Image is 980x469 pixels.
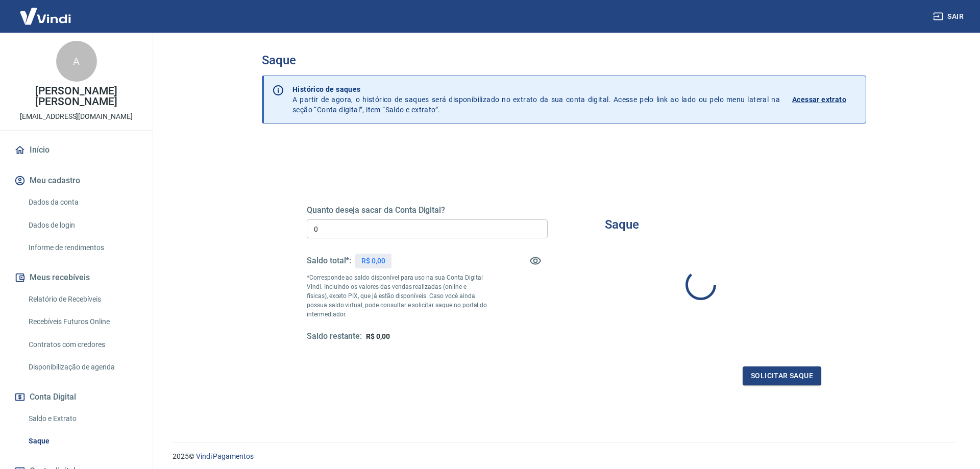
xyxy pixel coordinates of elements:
h5: Quanto deseja sacar da Conta Digital? [307,205,548,215]
a: Recebíveis Futuros Online [24,311,140,332]
button: Solicitar saque [743,366,821,385]
a: Dados de login [24,215,140,236]
a: Contratos com credores [24,334,140,355]
p: A partir de agora, o histórico de saques será disponibilizado no extrato da sua conta digital. Ac... [292,84,780,115]
a: Acessar extrato [792,84,857,115]
a: Dados da conta [24,192,140,213]
button: Meus recebíveis [12,266,140,289]
button: Sair [931,7,968,26]
h3: Saque [605,217,639,232]
div: A [56,41,97,82]
a: Vindi Pagamentos [196,452,254,460]
p: Acessar extrato [792,94,846,105]
a: Relatório de Recebíveis [24,289,140,310]
h5: Saldo restante: [307,331,362,342]
a: Início [12,139,140,161]
a: Informe de rendimentos [24,237,140,258]
p: [PERSON_NAME] [PERSON_NAME] [8,86,144,107]
p: *Corresponde ao saldo disponível para uso na sua Conta Digital Vindi. Incluindo os valores das ve... [307,273,487,319]
a: Disponibilização de agenda [24,357,140,378]
a: Saque [24,431,140,452]
h5: Saldo total*: [307,256,351,266]
a: Saldo e Extrato [24,408,140,429]
p: Histórico de saques [292,84,780,94]
p: R$ 0,00 [361,256,385,266]
span: R$ 0,00 [366,332,390,340]
button: Conta Digital [12,386,140,408]
p: 2025 © [173,451,955,462]
button: Meu cadastro [12,169,140,192]
p: [EMAIL_ADDRESS][DOMAIN_NAME] [20,111,133,122]
h3: Saque [262,53,866,67]
img: Vindi [12,1,79,32]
